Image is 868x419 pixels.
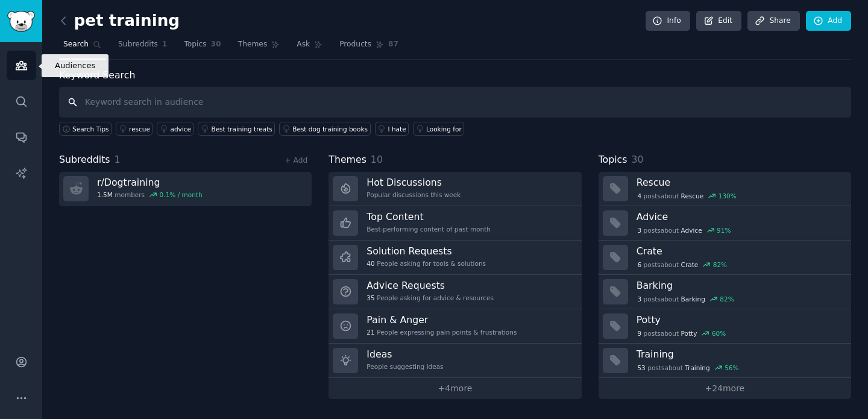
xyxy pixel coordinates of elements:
a: Potty9postsaboutPotty60% [599,309,851,344]
h2: pet training [59,11,180,31]
span: Potty [681,329,697,338]
button: Search Tips [59,122,112,136]
a: Crate6postsaboutCrate82% [599,241,851,275]
a: Looking for [413,122,464,136]
span: 9 [637,329,641,338]
div: members [97,191,203,199]
div: Best dog training books [292,125,368,133]
div: People asking for advice & resources [366,294,494,302]
h3: Rescue [637,176,843,189]
a: + Add [285,156,307,165]
a: Hot DiscussionsPopular discussions this week [329,172,581,206]
a: Topics30 [180,35,225,60]
span: Themes [238,39,268,50]
span: Advice [681,226,702,235]
span: Training [685,364,709,372]
span: Products [339,39,371,50]
span: Search Tips [72,125,109,133]
a: Best training treats [198,122,275,136]
a: r/Dogtraining1.5Mmembers0.1% / month [59,172,312,206]
a: Advice Requests35People asking for advice & resources [329,275,581,309]
a: +4more [329,378,581,399]
div: 82 % [713,260,727,269]
a: Info [646,11,690,31]
a: Pain & Anger21People expressing pain points & frustrations [329,309,581,344]
h3: Hot Discussions [366,176,461,189]
h3: Solution Requests [366,245,486,257]
a: advice [157,122,193,136]
div: 0.1 % / month [160,191,203,199]
a: Top ContentBest-performing content of past month [329,206,581,241]
a: Add [806,11,851,31]
h3: Potty [637,313,843,326]
span: 40 [366,259,374,268]
div: People expressing pain points & frustrations [366,328,517,336]
h3: Crate [637,245,843,257]
a: I hate [375,122,409,136]
span: Barking [681,295,705,303]
span: Rescue [681,192,704,200]
a: Edit [696,11,741,31]
div: Best training treats [211,125,272,133]
span: 3 [637,295,641,303]
img: GummySearch logo [7,11,35,32]
div: 60 % [712,329,726,338]
div: I hate [388,125,406,133]
a: IdeasPeople suggesting ideas [329,344,581,378]
div: post s about [637,362,740,373]
span: 6 [637,260,641,269]
div: post s about [637,225,732,236]
div: 56 % [725,364,738,372]
span: Subreddits [59,153,110,168]
span: 3 [637,226,641,235]
h3: Advice [637,210,843,223]
a: Products87 [335,35,403,60]
a: Barking3postsaboutBarking82% [599,275,851,309]
span: Themes [329,153,366,168]
div: post s about [637,294,735,304]
span: Topics [599,153,627,168]
span: 21 [366,328,374,336]
div: 130 % [719,192,737,200]
div: rescue [129,125,150,133]
label: Keyword Search [59,69,135,81]
a: +24more [599,378,851,399]
div: Looking for [426,125,462,133]
span: Ask [297,39,310,50]
input: Keyword search in audience [59,87,851,118]
a: Rescue4postsaboutRescue130% [599,172,851,206]
span: 1.5M [97,191,113,199]
h3: Top Content [366,210,491,223]
div: Best-performing content of past month [366,225,491,233]
span: Topics [184,39,206,50]
span: 30 [211,39,221,50]
span: Subreddits [118,39,158,50]
h3: Barking [637,279,843,292]
span: Search [63,39,89,50]
span: 30 [631,154,643,165]
h3: Ideas [366,348,443,361]
h3: r/ Dogtraining [97,176,203,189]
h3: Pain & Anger [366,313,517,326]
a: Share [747,11,799,31]
span: 1 [115,154,121,165]
div: People suggesting ideas [366,362,443,371]
h3: Training [637,348,843,361]
a: Ask [292,35,327,60]
span: 1 [162,39,168,50]
span: 10 [371,154,383,165]
a: Themes [234,35,285,60]
a: rescue [116,122,153,136]
a: Training53postsaboutTraining56% [599,344,851,378]
span: 4 [637,192,641,200]
a: Advice3postsaboutAdvice91% [599,206,851,241]
span: Crate [681,260,699,269]
div: 91 % [717,226,731,235]
a: Best dog training books [279,122,370,136]
span: 53 [637,364,645,372]
a: Search [59,35,105,60]
div: advice [170,125,190,133]
div: post s about [637,191,738,201]
div: Popular discussions this week [366,191,461,199]
a: Subreddits1 [114,35,171,60]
